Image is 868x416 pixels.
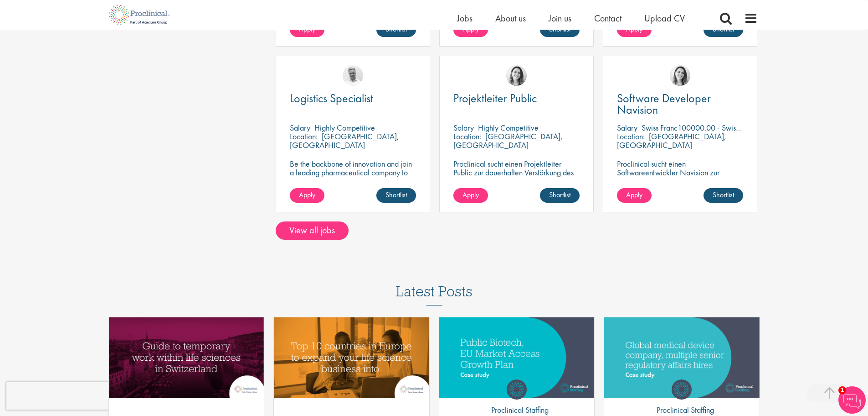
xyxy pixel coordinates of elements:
[453,122,474,133] span: Salary
[290,22,324,37] a: Apply
[617,131,645,142] span: Location:
[617,93,743,116] a: Software Developer Navision
[453,93,580,104] a: Projektleiter Public
[457,12,473,24] a: Jobs
[506,65,527,86] img: Nur Ergiydiren
[439,317,595,398] a: Link to a post
[453,188,488,203] a: Apply
[274,317,429,398] a: Link to a post
[704,188,743,203] a: Shortlist
[453,131,481,142] span: Location:
[314,122,375,133] p: Highly Competitive
[276,221,349,240] a: View all jobs
[642,122,828,133] p: Swiss Franc100000.00 - Swiss Franc110000.00 per annum
[704,22,743,37] a: Shortlist
[617,188,652,203] a: Apply
[290,93,416,104] a: Logistics Specialist
[484,404,549,416] p: Proclinical Staffing
[376,22,416,37] a: Shortlist
[290,131,318,142] span: Location:
[453,131,563,150] p: [GEOGRAPHIC_DATA], [GEOGRAPHIC_DATA]
[290,122,310,133] span: Salary
[495,12,526,24] a: About us
[274,317,429,398] img: Top 10 countries in Europe for life science companies
[290,159,416,194] p: Be the backbone of innovation and join a leading pharmaceutical company to help keep life-changin...
[540,188,580,203] a: Shortlist
[617,159,743,203] p: Proclinical sucht einen Softwareentwickler Navision zur dauerhaften Verstärkung des Teams unseres...
[290,131,399,150] p: [GEOGRAPHIC_DATA], [GEOGRAPHIC_DATA]
[462,190,479,200] span: Apply
[549,12,571,24] a: Join us
[453,159,580,194] p: Proclinical sucht einen Projektleiter Public zur dauerhaften Verstärkung des Teams unseres Kunden...
[299,190,315,200] span: Apply
[453,22,488,37] a: Apply
[838,386,846,394] span: 1
[650,404,714,416] p: Proclinical Staffing
[617,22,652,37] a: Apply
[644,12,685,24] a: Upload CV
[594,12,621,24] a: Contact
[290,188,324,203] a: Apply
[617,122,637,133] span: Salary
[604,317,760,398] a: Link to a post
[6,382,123,410] iframe: reCAPTCHA
[540,22,580,37] a: Shortlist
[376,188,416,203] a: Shortlist
[670,65,690,86] img: Nur Ergiydiren
[478,122,539,133] p: Highly Competitive
[617,90,711,117] span: Software Developer Navision
[453,90,537,106] span: Projektleiter Public
[672,379,692,400] img: Proclinical Staffing
[396,284,473,305] h3: Latest Posts
[507,379,527,400] img: Proclinical Staffing
[626,190,642,200] span: Apply
[617,131,726,150] p: [GEOGRAPHIC_DATA], [GEOGRAPHIC_DATA]
[343,65,363,86] img: Joshua Bye
[838,386,866,414] img: Chatbot
[290,90,373,106] span: Logistics Specialist
[109,317,264,398] a: Link to a post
